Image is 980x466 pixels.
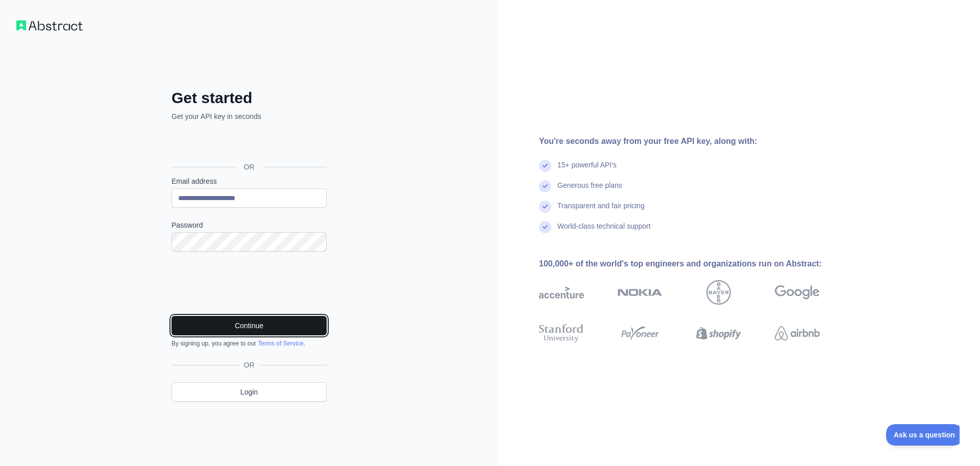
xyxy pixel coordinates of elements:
span: OR [236,162,263,172]
label: Email address [171,176,327,186]
a: Terms of Service [258,340,303,347]
img: check mark [539,221,551,233]
div: 100,000+ of the world's top engineers and organizations run on Abstract: [539,258,852,270]
div: Transparent and fair pricing [557,201,645,221]
img: bayer [706,280,731,305]
iframe: Botón de Acceder con Google [166,133,330,155]
label: Password [171,220,327,230]
img: check mark [539,180,551,192]
span: OR [240,360,259,370]
img: airbnb [775,322,820,345]
iframe: reCAPTCHA [171,264,327,304]
img: nokia [618,280,663,305]
img: check mark [539,201,551,213]
img: payoneer [618,322,663,345]
img: accenture [539,280,584,305]
img: shopify [696,322,741,345]
img: google [775,280,820,305]
div: Generous free plans [557,180,622,201]
h2: Get started [171,89,327,107]
div: You're seconds away from your free API key, along with: [539,135,852,148]
div: 15+ powerful API's [557,160,617,180]
a: Login [171,382,327,402]
img: Workflow [16,20,83,31]
iframe: Toggle Customer Support [886,424,960,446]
p: Get your API key in seconds [171,111,327,121]
button: Continue [171,316,327,335]
img: check mark [539,160,551,172]
div: By signing up, you agree to our . [171,339,327,348]
div: World-class technical support [557,221,651,241]
img: stanford university [539,322,584,345]
div: Acceder con Google. Se abre en una pestaña nueva [171,133,325,155]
